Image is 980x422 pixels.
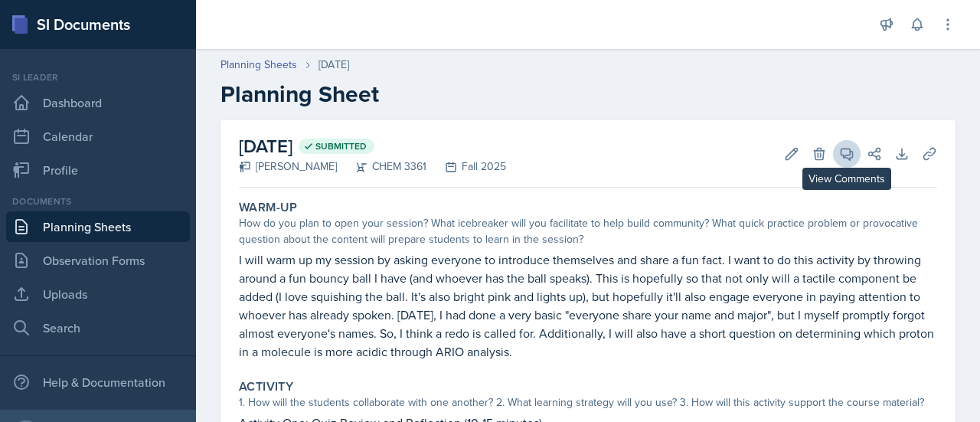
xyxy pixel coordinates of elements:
label: Warm-Up [239,200,298,215]
span: Submitted [315,140,367,152]
div: CHEM 3361 [337,159,426,175]
a: Profile [6,155,190,185]
label: Activity [239,379,293,394]
div: [DATE] [318,57,349,73]
div: Fall 2025 [426,159,506,175]
h2: Planning Sheet [220,80,955,108]
a: Planning Sheets [220,57,297,73]
div: Help & Documentation [6,367,190,397]
p: I will warm up my session by asking everyone to introduce themselves and share a fun fact. I want... [239,250,937,361]
h2: [DATE] [239,132,506,160]
div: Si leader [6,70,190,84]
div: How do you plan to open your session? What icebreaker will you facilitate to help build community... [239,215,937,247]
a: Search [6,312,190,343]
a: Calendar [6,121,190,152]
a: Planning Sheets [6,211,190,242]
div: 1. How will the students collaborate with one another? 2. What learning strategy will you use? 3.... [239,394,937,411]
a: Observation Forms [6,245,190,276]
a: Uploads [6,279,190,309]
div: Documents [6,195,190,208]
div: [PERSON_NAME] [239,159,337,175]
button: View Comments [833,140,861,168]
a: Dashboard [6,87,190,118]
